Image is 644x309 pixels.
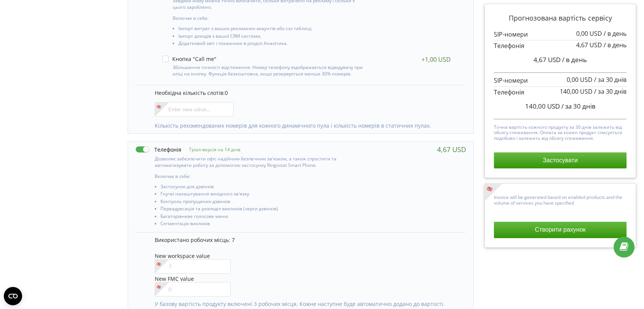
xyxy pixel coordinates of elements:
[155,155,367,168] p: Дозволяє забезпечити офіс надійним безпечним зв'язком, а також спростити та автоматизувати роботу...
[155,102,234,117] input: Enter new value...
[533,55,561,64] span: 4,67 USD
[562,55,587,64] span: / в день
[494,42,626,50] p: Телефонія
[155,300,458,308] p: У базову вартість продукту включені 3 робочих місця. Кожне наступне буде автоматично додано до ва...
[155,89,458,97] p: Необхідна кількість слотів:
[594,75,626,84] span: / за 30 днів
[136,146,181,154] label: Телефонія
[494,123,626,141] p: Точна вартість кожного продукту за 30 днів залежить від обсягу споживання. Оплата за кожен продук...
[604,41,626,49] span: / в день
[160,221,367,228] li: Сегментація викликів
[155,275,194,282] span: New FMC value
[576,41,602,49] span: 4,67 USD
[494,152,626,168] button: Застосувати
[155,122,458,130] p: Кількість рекомендованих номерів для кожного динамічного пула і кількість номерів в статичних пулах.
[178,26,364,33] li: Імпорт витрат з ваших рекламних акаунтів або csv таблиці,
[155,173,367,179] p: Включає в себе:
[225,89,228,96] span: 0
[155,259,231,274] input: 7
[437,146,466,153] div: 4,67 USD
[494,76,626,85] p: SIP-номери
[173,64,364,77] p: Збільшення точності відстеження. Номер телефону відображається відвідувачу при кліці на кнопку. Ф...
[155,236,235,243] span: Використано робочих місць: 7
[160,214,367,221] li: Багаторівневе голосове меню
[604,29,626,38] span: / в день
[181,146,240,153] p: Тріал-версія на 14 днів
[162,56,216,62] label: Кнопка "Call me"
[155,282,231,296] input: 0
[594,87,626,96] span: / за 30 днів
[494,222,626,238] button: Створити рахунок
[173,15,364,21] p: Включає в себе:
[561,102,596,110] span: / за 30 днів
[494,30,626,39] p: SIP-номери
[178,41,364,48] li: Додатковий звіт і показники в розділі Аналітика.
[421,56,450,63] div: +1,00 USD
[160,191,367,199] li: Гнучкі налаштування вихідного зв'язку
[155,252,210,259] span: New workspace value
[178,34,364,41] li: Імпорт доходів з вашої CRM системи,
[160,206,367,213] li: Переадресація та розподіл викликів (черги дзвінків)
[567,75,593,84] span: 0,00 USD
[494,193,626,206] p: Invoice will be generated based on enabled products and the volume of services you have specified
[4,287,22,305] button: Open CMP widget
[494,88,626,97] p: Телефонія
[160,184,367,191] li: Застосунок для дзвінків
[160,199,367,206] li: Контроль пропущених дзвінків
[560,87,593,96] span: 140,00 USD
[494,13,626,23] p: Прогнозована вартість сервісу
[576,29,602,38] span: 0,00 USD
[525,102,560,110] span: 140,00 USD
